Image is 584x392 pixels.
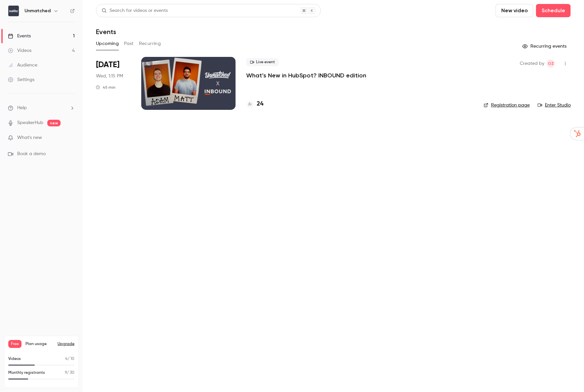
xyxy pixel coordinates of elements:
a: 24 [246,100,263,109]
span: Ola Zych [547,60,555,67]
span: new [47,120,61,126]
span: Live event [246,58,279,66]
button: Recurring [139,38,161,49]
li: help-dropdown-opener [8,105,75,111]
p: / 10 [65,356,74,362]
span: OZ [548,60,554,67]
button: Recurring events [519,41,571,52]
p: Monthly registrants [8,370,45,376]
span: What's new [17,134,42,141]
button: Upcoming [96,38,119,49]
div: Sep 10 Wed, 1:15 PM (Europe/London) [96,57,131,110]
button: Past [124,38,134,49]
p: Videos [8,356,21,362]
img: Unmatched [8,6,19,16]
a: SpeakerHub [17,119,43,126]
span: Plan usage [25,341,54,347]
a: What’s New in HubSpot? INBOUND edition [246,71,366,79]
span: 9 [65,371,67,375]
button: New video [496,4,533,17]
span: Book a demo [17,151,46,157]
span: [DATE] [96,60,119,70]
span: Wed, 1:15 PM [96,73,123,79]
span: Free [8,340,22,348]
p: / 30 [65,370,74,376]
span: 4 [65,357,67,361]
span: Help [17,105,27,111]
div: Settings [8,76,34,83]
div: Events [8,33,31,39]
div: 45 min [96,85,115,90]
a: Enter Studio [538,102,571,109]
div: Videos [8,47,31,54]
h4: 24 [257,100,263,109]
h1: Events [96,28,116,36]
button: Upgrade [58,341,74,347]
span: Created by [520,60,544,67]
div: Audience [8,62,37,68]
h6: Unmatched [24,8,51,14]
button: Schedule [536,4,571,17]
a: Registration page [484,102,530,109]
div: Search for videos or events [102,7,168,14]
